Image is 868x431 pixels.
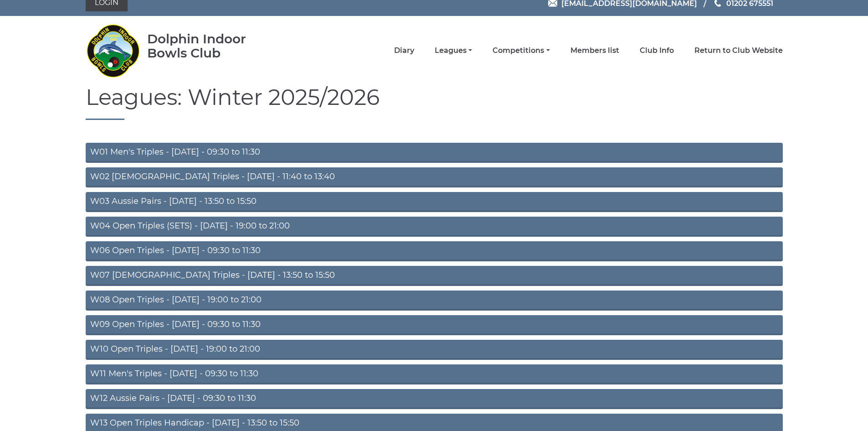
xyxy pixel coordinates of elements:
[86,143,783,163] a: W01 Men's Triples - [DATE] - 09:30 to 11:30
[147,32,275,60] div: Dolphin Indoor Bowls Club
[570,46,619,56] a: Members list
[86,315,783,335] a: W09 Open Triples - [DATE] - 09:30 to 11:30
[86,364,783,384] a: W11 Men's Triples - [DATE] - 09:30 to 11:30
[86,217,783,237] a: W04 Open Triples (SETS) - [DATE] - 19:00 to 21:00
[86,167,783,187] a: W02 [DEMOGRAPHIC_DATA] Triples - [DATE] - 11:40 to 13:40
[86,340,783,360] a: W10 Open Triples - [DATE] - 19:00 to 21:00
[640,46,674,56] a: Club Info
[86,241,783,261] a: W06 Open Triples - [DATE] - 09:30 to 11:30
[694,46,783,56] a: Return to Club Website
[493,46,550,56] a: Competitions
[86,291,783,311] a: W08 Open Triples - [DATE] - 19:00 to 21:00
[86,85,783,120] h1: Leagues: Winter 2025/2026
[86,192,783,212] a: W03 Aussie Pairs - [DATE] - 13:50 to 15:50
[435,46,472,56] a: Leagues
[86,389,783,409] a: W12 Aussie Pairs - [DATE] - 09:30 to 11:30
[394,46,414,56] a: Diary
[86,266,783,286] a: W07 [DEMOGRAPHIC_DATA] Triples - [DATE] - 13:50 to 15:50
[86,19,140,83] img: Dolphin Indoor Bowls Club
